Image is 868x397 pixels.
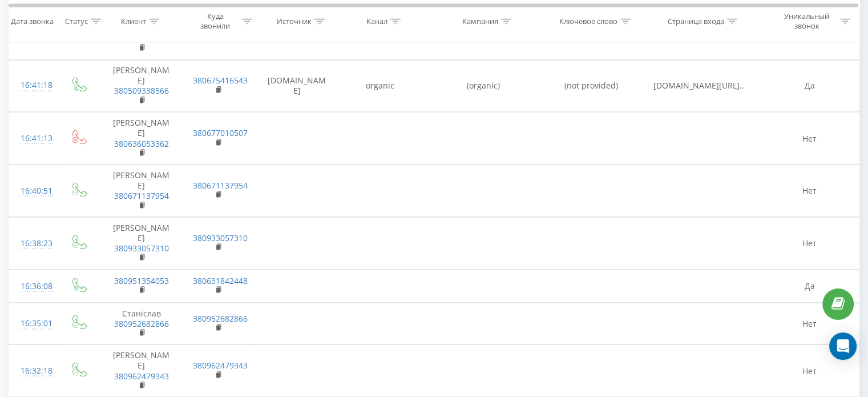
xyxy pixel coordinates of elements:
td: (not provided) [544,59,637,112]
td: Станіслав [101,302,181,344]
td: Нет [760,344,859,397]
div: Клиент [121,17,146,26]
div: 16:35:01 [21,312,47,334]
a: 380962479343 [193,359,248,370]
td: ⁨[PERSON_NAME]⁩ [101,59,181,112]
div: Страница входа [668,17,724,26]
a: 380636053362 [114,138,169,149]
div: 16:32:18 [21,359,47,382]
td: Нет [760,112,859,165]
a: 380962479343 [114,370,169,381]
a: 380631842448 [193,275,248,286]
td: Нет [760,165,859,217]
a: 380952682866 [114,318,169,328]
span: [DOMAIN_NAME][URL].. [653,80,744,91]
div: 16:38:23 [21,232,47,254]
div: Куда звонили [192,12,240,31]
a: 380933057310 [114,242,169,253]
div: Ключевое слово [559,17,617,26]
a: 380951354053 [114,275,169,286]
td: Нет [760,302,859,344]
td: organic [338,59,422,112]
td: Нет [760,216,859,269]
div: Кампания [462,17,498,26]
td: [PERSON_NAME] [101,112,181,165]
td: [PERSON_NAME] [101,216,181,269]
div: Open Intercom Messenger [829,332,857,360]
div: Уникальный звонок [776,12,837,31]
td: [DOMAIN_NAME] [255,59,338,112]
div: 16:41:18 [21,74,47,97]
td: [PERSON_NAME] [101,165,181,217]
div: 16:41:13 [21,127,47,149]
div: Источник [277,17,312,26]
a: 380671137954 [193,179,248,190]
td: [PERSON_NAME] [101,344,181,397]
a: 380952682866 [193,312,248,323]
a: 380677010507 [193,127,248,138]
div: Канал [366,17,387,26]
a: 380675416543 [193,75,248,86]
a: 380933057310 [193,232,248,243]
div: 16:40:51 [21,179,47,202]
a: 380671137954 [114,190,169,200]
td: Да [760,59,859,112]
a: 380509338566 [114,85,169,96]
td: (organic) [422,59,545,112]
td: Да [760,269,859,302]
div: 16:36:08 [21,275,47,297]
div: Дата звонка [11,17,54,26]
div: Статус [65,17,88,26]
